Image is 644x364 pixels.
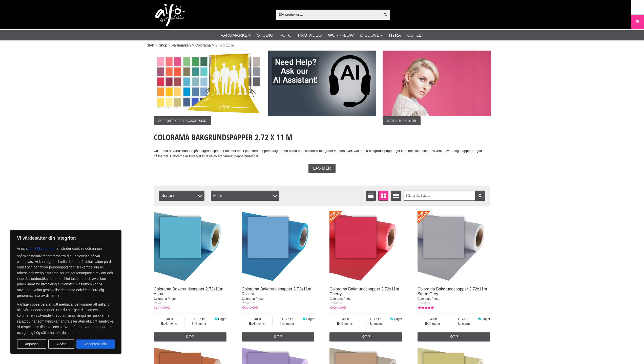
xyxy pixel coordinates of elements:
[156,43,158,48] span: >
[184,321,214,326] span: Inkl. moms
[184,317,214,321] span: 1 175
[329,287,399,296] a: Colorama Bakgrundspapper 2.72x11m Cherry
[418,332,490,342] a: Köp
[329,306,346,310] div: Kundbetyg: 0
[366,191,376,201] a: Listvisning
[48,339,74,349] button: Avvisa
[155,4,185,27] img: logo.png
[212,43,214,48] span: >
[378,191,388,201] a: Fönstervisning
[159,43,167,48] a: Shop
[257,32,273,39] a: Studio
[329,302,342,305] span: CO-0104
[242,287,311,296] a: Colorama Bakgrundspapper 2.72x11m Riviera
[313,166,331,171] span: Läs mer
[154,132,490,143] h1: Colorama Bakgrundspapper 2.72 x 11 m
[211,191,279,201] div: Filter
[391,191,401,201] a: Utökad listvisning
[154,148,490,159] p: Colorama är världsledande på bakgrundspapper och det mest populära pappersbakgrunden bland profes...
[478,317,482,321] i: I lager
[329,332,402,342] a: Köp
[482,317,490,321] span: I lager
[360,317,390,321] span: 1 175
[360,32,383,39] a: Discover
[329,297,351,301] span: Colorama Photo
[475,191,485,201] a: Filtrera
[147,43,154,48] a: Start
[383,51,491,116] img: Annons:002 ban-colorama-272x11-001.jpg
[215,43,234,48] span: 2.72 x 11 m
[154,287,223,296] a: Colorama Bakgrundspapper 2.72x11m Aqua
[360,321,390,326] span: Inkl. moms
[418,306,434,310] div: Kundbetyg: 5.00
[448,321,478,326] span: Inkl. moms
[418,211,490,284] img: Colorama Bakgrundspapper 2.72x11m Storm Grey
[154,51,262,116] img: Annons:003 ban-colorama-272x11.jpg
[390,317,394,321] i: I lager
[329,317,360,321] span: 940
[154,321,184,326] span: Exkl. moms
[159,191,204,201] span: Sortera
[280,32,292,39] a: Foto
[383,116,421,125] span: Match the color
[306,317,314,321] span: I lager
[329,321,360,326] span: Exkl. moms
[168,43,170,48] span: >
[17,235,115,241] p: Vi värdesätter din integritet
[154,302,166,305] span: CO-0102
[172,43,191,48] a: Varumärken
[10,230,121,354] div: Vi värdesätter din integritet
[298,32,322,39] a: Pro Video
[221,32,251,39] a: Varumärken
[389,32,401,39] a: Hyra
[418,297,440,301] span: Colorama Photo
[76,339,115,349] button: Acceptera alla
[448,317,478,321] span: 1 175
[329,211,402,284] img: Colorama Bakgrundspapper 2.72x11m Cherry
[218,317,226,321] span: I lager
[154,306,170,310] div: Kundbetyg: 0
[154,317,184,321] span: 940
[302,317,306,321] i: I lager
[27,244,57,253] button: våra 1514 partners
[383,51,491,125] a: Annons:002 ban-colorama-272x11-001.jpgMatch the color
[242,317,272,321] span: 940
[17,302,115,335] p: Vänligen observera att ditt medgivande kommer att gälla för alla våra underdomäner. När du har ge...
[242,302,254,305] span: CO-0103
[17,339,46,349] button: Anpassa
[418,321,448,326] span: Exkl. moms
[328,32,354,39] a: Workflow
[273,321,302,326] span: Inkl. moms
[242,297,264,301] span: Colorama Photo
[242,321,272,326] span: Exkl. moms
[242,211,315,284] img: Colorama Bakgrundspapper 2.72x11m Riviera
[407,32,424,39] a: Outlet
[404,191,485,201] input: Sök i artikellista ...
[418,287,487,296] a: Colorama Bakgrundspapper 2.72x11m Storm Grey
[242,332,315,342] a: Köp
[273,317,302,321] span: 1 175
[276,11,381,18] input: Sök produkter ...
[394,317,402,321] span: I lager
[154,51,262,125] a: Annons:003 ban-colorama-272x11.jpgSupport Paper Background
[214,317,218,321] i: I lager
[154,297,176,301] span: Colorama Photo
[242,306,258,310] div: Kundbetyg: 0
[154,211,227,284] img: Colorama Bakgrundspapper 2.72x11m Aqua
[418,302,430,305] span: CO-0105
[17,244,115,299] p: Vi och använder cookies och annan spårningsteknik för att förbättra din upplevelse på vår webbpla...
[195,43,211,48] a: Colorama
[192,43,194,48] span: >
[268,51,376,116] img: Annons:007 ban-elin-AIelin-eng.jpg
[154,332,227,342] a: Köp
[154,116,211,125] span: Support Paper Background
[418,317,448,321] span: 940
